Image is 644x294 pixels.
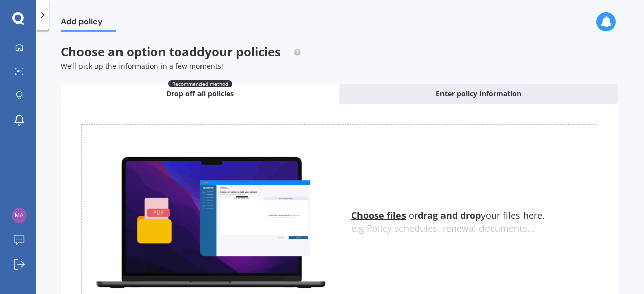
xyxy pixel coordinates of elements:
[169,43,281,60] span: to add your policies
[168,80,232,87] span: Recommended method
[351,209,406,222] u: Choose files
[166,89,234,99] span: Drop off all policies
[61,17,116,30] span: Add policy
[82,151,339,293] img: upload.de96410c8ce839c3fdd5.gif
[12,208,27,223] img: b4247b71c49df826afde8dd5d2e768fa
[436,89,521,99] span: Enter policy information
[351,223,597,234] div: e.g Policy schedules, renewal documents...
[61,43,301,60] span: Choose an option
[61,61,223,71] span: We’ll pick up the information in a few moments!
[351,209,545,222] span: or your files here.
[418,209,481,222] b: drag and drop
